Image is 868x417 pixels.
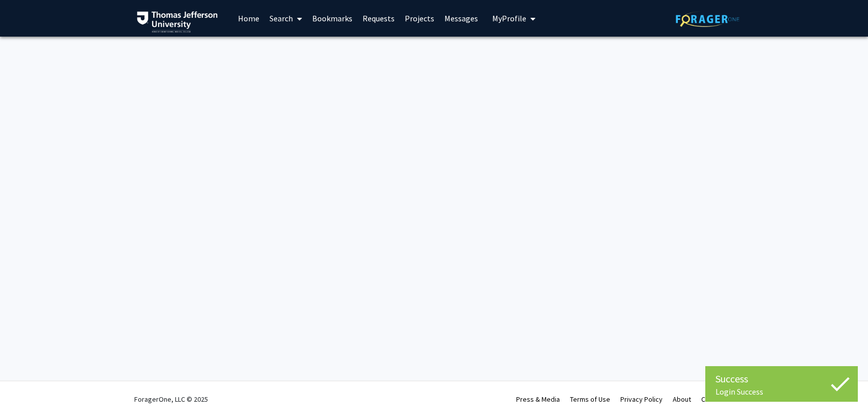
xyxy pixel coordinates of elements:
[701,395,734,404] a: Contact Us
[400,1,439,36] a: Projects
[439,1,483,36] a: Messages
[620,395,663,404] a: Privacy Policy
[307,1,357,36] a: Bookmarks
[134,381,208,417] div: ForagerOne, LLC © 2025
[233,1,264,36] a: Home
[516,395,560,404] a: Press & Media
[673,395,691,404] a: About
[570,395,610,404] a: Terms of Use
[492,13,526,23] span: My Profile
[715,386,848,397] div: Login Success
[357,1,400,36] a: Requests
[137,11,218,33] img: Thomas Jefferson University Logo
[676,11,739,27] img: ForagerOne Logo
[715,371,848,386] div: Success
[264,1,307,36] a: Search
